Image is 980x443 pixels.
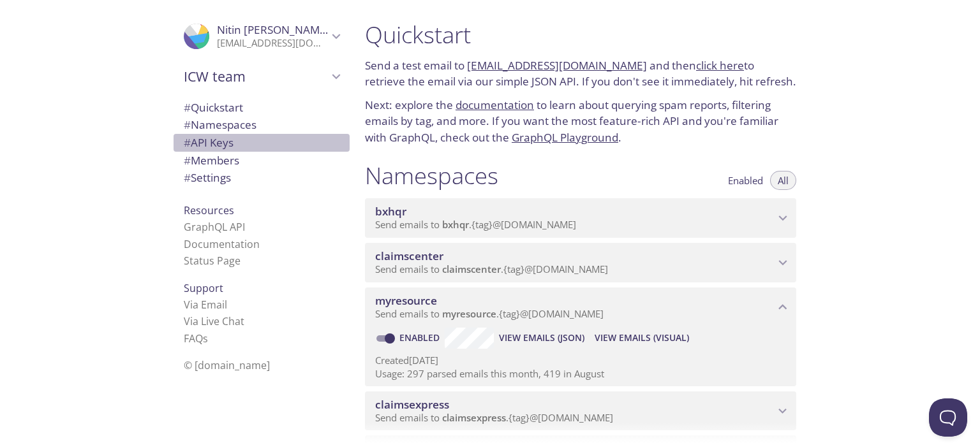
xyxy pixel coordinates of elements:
div: Team Settings [174,169,350,187]
span: claimscenter [375,249,443,263]
span: claimsexpress [442,411,506,424]
span: Resources [184,203,234,217]
a: Via Email [184,298,227,312]
a: documentation [456,98,534,112]
button: View Emails (JSON) [494,328,590,348]
button: View Emails (Visual) [590,328,694,348]
span: Members [184,153,239,168]
a: Documentation [184,237,260,251]
div: claimscenter namespace [365,243,796,282]
span: Send emails to . {tag} @[DOMAIN_NAME] [375,263,608,275]
span: API Keys [184,135,234,150]
a: Status Page [184,254,241,268]
span: bxhqr [442,218,469,231]
span: # [184,100,191,115]
h1: Quickstart [365,20,796,49]
div: myresource namespace [365,287,796,327]
div: bxhqr namespace [365,198,796,238]
div: Namespaces [174,116,350,134]
a: [EMAIL_ADDRESS][DOMAIN_NAME] [467,58,647,73]
span: # [184,135,191,150]
span: ICW team [184,68,328,85]
span: # [184,117,191,132]
span: Nitin [PERSON_NAME] [217,22,330,37]
span: Send emails to . {tag} @[DOMAIN_NAME] [375,307,604,320]
span: myresource [442,307,496,320]
span: s [203,331,208,345]
span: # [184,170,191,185]
div: ICW team [174,60,350,93]
a: click here [696,58,744,73]
div: Quickstart [174,99,350,117]
a: Via Live Chat [184,314,244,328]
span: Send emails to . {tag} @[DOMAIN_NAME] [375,218,576,231]
div: API Keys [174,134,350,152]
span: Quickstart [184,100,243,115]
span: View Emails (Visual) [595,330,689,345]
h1: Namespaces [365,161,498,190]
a: FAQ [184,331,208,345]
div: Nitin Jindal [174,15,350,57]
a: GraphQL Playground [512,130,618,145]
div: claimsexpress namespace [365,391,796,431]
p: Created [DATE] [375,354,786,367]
p: Next: explore the to learn about querying spam reports, filtering emails by tag, and more. If you... [365,97,796,146]
iframe: Help Scout Beacon - Open [929,398,967,437]
span: bxhqr [375,204,406,219]
a: Enabled [397,331,445,344]
span: myresource [375,293,437,308]
span: View Emails (JSON) [499,330,584,345]
span: claimsexpress [375,397,449,412]
span: Namespaces [184,117,256,132]
span: claimscenter [442,263,501,275]
p: Usage: 297 parsed emails this month, 419 in August [375,367,786,381]
button: All [770,171,796,190]
p: Send a test email to and then to retrieve the email via our simple JSON API. If you don't see it ... [365,57,796,90]
span: Support [184,281,223,295]
span: # [184,153,191,168]
span: Settings [184,170,231,185]
span: Send emails to . {tag} @[DOMAIN_NAME] [375,411,613,424]
a: GraphQL API [184,220,245,234]
button: Enabled [720,171,771,190]
div: Members [174,152,350,170]
p: [EMAIL_ADDRESS][DOMAIN_NAME] [217,37,328,50]
span: © [DOMAIN_NAME] [184,358,270,372]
